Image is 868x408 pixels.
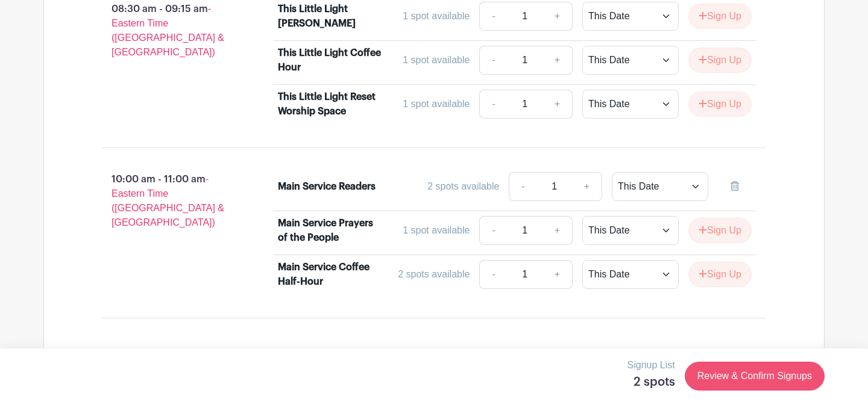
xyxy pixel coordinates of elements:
[427,179,499,194] div: 2 spots available
[542,90,573,119] a: +
[542,2,573,31] a: +
[479,90,507,119] a: -
[398,267,470,282] div: 2 spots available
[479,46,507,75] a: -
[542,216,573,245] a: +
[278,90,382,119] div: This Little Light Reset Worship Space
[479,216,507,245] a: -
[278,179,376,194] div: Main Service Readers
[278,260,382,289] div: Main Service Coffee Half-Hour
[278,46,382,75] div: This Little Light Coffee Hour
[509,172,536,201] a: -
[627,375,675,389] h5: 2 spots
[688,4,752,29] button: Sign Up
[688,48,752,73] button: Sign Up
[688,91,752,117] button: Sign Up
[403,223,470,238] div: 1 spot available
[479,260,507,289] a: -
[479,2,507,31] a: -
[688,218,752,243] button: Sign Up
[403,97,470,111] div: 1 spot available
[403,9,470,23] div: 1 spot available
[403,53,470,67] div: 1 spot available
[627,358,675,372] p: Signup List
[542,260,573,289] a: +
[685,362,825,391] a: Review & Confirm Signups
[278,2,382,31] div: This Little Light [PERSON_NAME]
[542,46,573,75] a: +
[688,262,752,287] button: Sign Up
[572,172,602,201] a: +
[278,216,382,245] div: Main Service Prayers of the People
[83,167,259,235] p: 10:00 am - 11:00 am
